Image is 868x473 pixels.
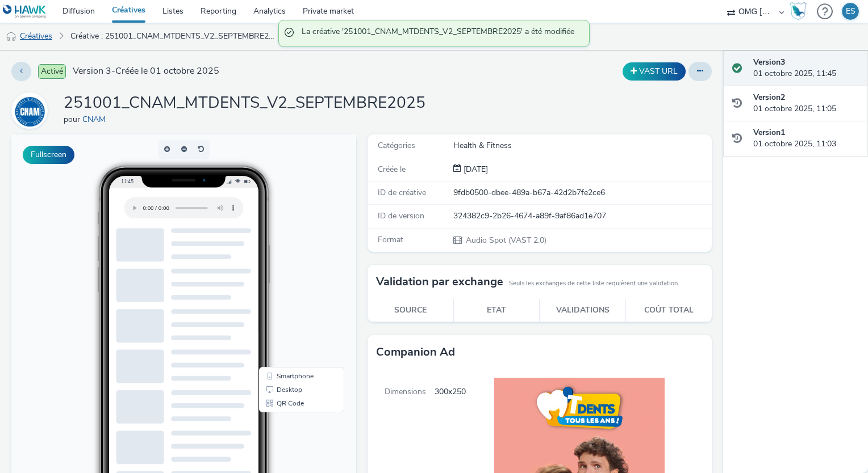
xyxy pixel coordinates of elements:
[376,344,455,361] h3: Companion Ad
[13,94,46,127] img: CNAM
[368,299,454,322] th: Source
[82,114,110,125] a: CNAM
[846,3,856,20] div: ES
[453,140,711,151] div: Health & Fitness
[38,64,66,79] span: Activé
[623,62,686,81] button: VAST URL
[23,146,74,164] button: Fullscreen
[540,299,626,322] th: Validations
[461,164,488,175] span: [DATE]
[64,92,425,114] h1: 251001_CNAM_MTDENTS_V2_SEPTEMBRE2025
[378,234,403,245] span: Format
[378,140,415,151] span: Catégories
[753,92,785,103] strong: Version 2
[65,23,282,50] a: Créative : 251001_CNAM_MTDENTS_V2_SEPTEMBRE2025
[250,235,331,248] li: Smartphone
[64,114,82,125] span: pour
[265,238,302,245] span: Smartphone
[453,299,540,322] th: Etat
[378,164,406,175] span: Créée le
[73,65,219,78] span: Version 3 - Créée le 01 octobre 2025
[620,62,688,81] div: Dupliquer la créative en un VAST URL
[753,127,859,150] div: 01 octobre 2025, 11:03
[378,187,426,198] span: ID de créative
[465,235,546,246] span: Audio Spot (VAST 2.0)
[753,127,785,138] strong: Version 1
[790,2,807,20] img: Hawk Academy
[376,273,503,290] h3: Validation par exchange
[250,262,331,276] li: QR Code
[753,92,859,115] div: 01 octobre 2025, 11:05
[250,248,331,262] li: Desktop
[110,44,122,50] span: 11:45
[626,299,712,322] th: Coût total
[3,5,47,19] img: undefined Logo
[790,2,811,20] a: Hawk Academy
[302,26,578,41] span: La créative '251001_CNAM_MTDENTS_V2_SEPTEMBRE2025' a été modifiée
[378,210,424,221] span: ID de version
[753,57,859,80] div: 01 octobre 2025, 11:45
[753,57,785,67] strong: Version 3
[461,164,488,175] div: Création 01 octobre 2025, 11:03
[453,210,711,222] div: 324382c9-2b26-4674-a89f-9af86ad1e707
[265,265,293,272] span: QR Code
[453,187,711,199] div: 9fdb0500-dbee-489a-b67a-42d2b7fe2ce6
[6,31,17,43] img: audio
[11,105,52,116] a: CNAM
[509,279,678,288] small: Seuls les exchanges de cette liste requièrent une validation
[265,252,291,259] span: Desktop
